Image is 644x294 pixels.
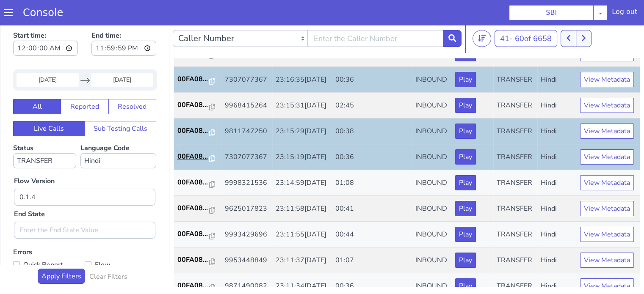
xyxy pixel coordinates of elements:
button: Live Calls [13,98,85,113]
td: TRANSFER [493,69,537,95]
p: 00FA08... [177,231,210,242]
button: 41- 60of 6658 [495,7,557,24]
a: 00FA08... [177,206,218,216]
input: End time: [91,17,156,33]
td: INBOUND [412,250,452,276]
button: View Metadata [580,178,634,193]
td: 9953448849 [221,224,272,250]
td: 00:36 [332,44,412,69]
label: Flow [85,236,156,247]
td: 23:11:34[DATE] [272,250,332,276]
button: Reported [61,76,108,91]
a: 00FA08... [177,180,218,190]
input: Enter the Flow Version ID [14,165,155,182]
input: Enter the End State Value [14,198,155,215]
button: View Metadata [580,229,634,245]
td: 9811747250 [221,95,272,121]
td: Hindi [537,69,577,95]
td: 9625017823 [221,173,272,198]
td: TRANSFER [493,198,537,224]
button: Play [455,152,476,167]
label: Flow Version [14,153,55,163]
input: Start time: [13,17,78,33]
p: 00FA08... [177,77,210,87]
td: 00:38 [332,95,412,121]
a: 00FA08... [177,231,218,242]
button: View Metadata [580,152,634,167]
label: Quick Report [13,236,85,247]
td: 23:16:35[DATE] [272,44,332,69]
td: INBOUND [412,147,452,173]
div: Log out [612,7,637,20]
td: Hindi [537,198,577,224]
label: Start time: [13,5,78,35]
td: TRANSFER [493,44,537,69]
td: 23:11:55[DATE] [272,198,332,224]
td: TRANSFER [493,250,537,276]
h6: Clear Filters [89,250,127,258]
td: 23:15:29[DATE] [272,95,332,121]
input: Enter the Caller Number [308,7,443,24]
button: Play [455,255,476,270]
label: Status [13,120,76,145]
a: 00FA08... [177,257,218,267]
label: Language Code [80,120,156,145]
td: Hindi [537,173,577,198]
td: INBOUND [412,121,452,147]
td: 00:41 [332,173,412,198]
span: 60 of 6658 [515,10,552,20]
input: End Date [91,49,153,64]
td: 23:11:37[DATE] [272,224,332,250]
button: Play [455,100,476,115]
button: Sub Testing Calls [85,98,157,113]
button: Resolved [108,76,156,91]
label: End State [14,186,45,196]
a: 00FA08... [177,128,218,138]
td: 01:07 [332,224,412,250]
td: TRANSFER [493,173,537,198]
td: TRANSFER [493,121,537,147]
td: Hindi [537,44,577,69]
select: Status [13,130,76,145]
button: Play [455,74,476,90]
td: INBOUND [412,198,452,224]
td: Hindi [537,95,577,121]
td: 23:11:58[DATE] [272,173,332,198]
input: Start Date [17,49,79,64]
td: INBOUND [412,173,452,198]
button: Play [455,178,476,193]
td: INBOUND [412,69,452,95]
p: 00FA08... [177,51,210,61]
td: 7307077367 [221,44,272,69]
td: Hindi [537,224,577,250]
td: 00:44 [332,198,412,224]
button: View Metadata [580,74,634,90]
td: INBOUND [412,44,452,69]
button: Play [455,49,476,64]
button: View Metadata [580,255,634,270]
a: 00FA08... [177,77,218,87]
button: All [13,76,61,91]
a: Console [13,7,73,19]
p: 00FA08... [177,257,210,267]
button: Play [455,126,476,141]
td: 9968415264 [221,69,272,95]
select: Language Code [80,130,156,145]
td: 7307077367 [221,121,272,147]
p: 00FA08... [177,128,210,138]
button: Apply Filters [38,245,85,261]
td: Hindi [537,250,577,276]
button: View Metadata [580,100,634,115]
td: 01:08 [332,147,412,173]
td: TRANSFER [493,95,537,121]
td: INBOUND [412,95,452,121]
td: 9998321536 [221,147,272,173]
p: 00FA08... [177,180,210,190]
button: Play [455,203,476,219]
a: 00FA08... [177,102,218,113]
td: TRANSFER [493,147,537,173]
button: View Metadata [580,49,634,64]
td: 23:14:59[DATE] [272,147,332,173]
td: 9871490082 [221,250,272,276]
td: Hindi [537,121,577,147]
